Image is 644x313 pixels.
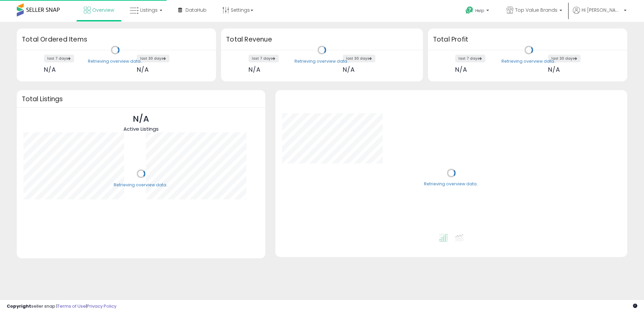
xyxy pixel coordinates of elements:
span: Overview [92,7,114,13]
i: Get Help [465,6,474,14]
span: DataHub [185,7,207,13]
a: Hi [PERSON_NAME] [573,7,627,22]
span: Listings [140,7,158,13]
div: Retrieving overview data.. [114,182,168,188]
div: Retrieving overview data.. [501,58,556,64]
span: Help [475,8,484,13]
div: Retrieving overview data.. [424,181,479,187]
span: Hi [PERSON_NAME] [582,7,622,13]
div: Retrieving overview data.. [88,58,143,64]
a: Help [460,1,496,22]
span: Top Value Brands [515,7,557,13]
div: Retrieving overview data.. [294,58,349,64]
